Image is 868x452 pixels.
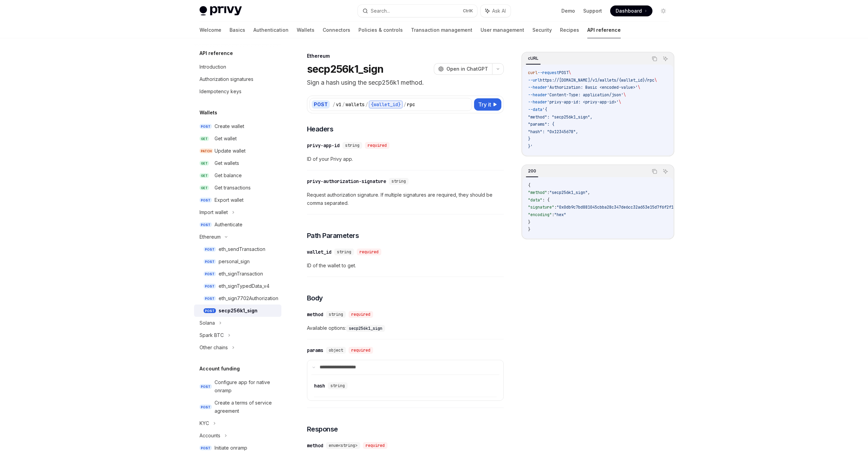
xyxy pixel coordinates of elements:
[307,53,504,59] div: Ethereum
[528,122,554,127] span: "params": {
[542,197,549,203] span: : {
[463,8,473,14] span: Ctrl K
[554,212,566,217] span: "hex"
[336,101,341,108] div: v1
[528,136,530,142] span: }
[392,179,406,184] span: string
[569,70,571,75] span: \
[528,70,538,75] span: curl
[215,399,277,415] div: Create a terms of service agreement
[345,101,365,108] div: wallets
[200,419,209,427] div: KYC
[200,208,228,216] div: Import wallet
[307,311,323,318] div: method
[358,5,477,17] button: Search...CtrlK
[337,249,351,255] span: string
[230,22,245,38] a: Basics
[661,54,670,63] button: Ask AI
[215,159,239,167] div: Get wallets
[194,169,281,182] a: GETGet balance
[215,147,246,155] div: Update wallet
[369,100,403,109] div: {wallet_id}
[200,75,253,83] div: Authorization signatures
[194,182,281,194] a: GETGet transactions
[200,365,240,373] h5: Account funding
[528,183,530,188] span: {
[215,135,237,143] div: Get wallet
[434,63,492,75] button: Open in ChatGPT
[307,249,332,255] div: wallet_id
[200,161,209,166] span: GET
[297,22,314,38] a: Wallets
[200,49,233,57] h5: API reference
[528,144,533,149] span: }'
[194,397,281,417] a: POSTCreate a terms of service agreement
[528,212,552,217] span: "encoding"
[204,296,216,301] span: POST
[215,184,251,192] div: Get transactions
[204,259,216,264] span: POST
[552,212,554,217] span: :
[219,257,250,266] div: personal_sign
[528,190,547,195] span: "method"
[403,101,406,108] div: /
[204,308,216,313] span: POST
[619,99,621,105] span: \
[583,8,602,14] a: Support
[623,92,626,98] span: \
[204,247,216,252] span: POST
[528,197,542,203] span: "data"
[200,149,213,154] span: PATCH
[215,196,244,204] div: Export wallet
[329,443,357,448] span: enum<string>
[215,221,242,229] div: Authenticate
[588,190,590,195] span: ,
[194,218,281,231] a: POSTAuthenticate
[333,101,335,108] div: /
[540,77,654,83] span: https://[DOMAIN_NAME]/v1/wallets/{wallet_id}/rpc
[200,185,209,190] span: GET
[219,270,263,278] div: eth_signTransaction
[200,109,217,117] h5: Wallets
[215,444,247,452] div: Initiate onramp
[204,271,216,277] span: POST
[307,324,504,332] span: Available options:
[549,190,588,195] span: "secp256k1_sign"
[307,424,338,434] span: Response
[365,142,389,149] div: required
[307,63,384,75] h1: secp256k1_sign
[349,347,373,354] div: required
[357,249,381,255] div: required
[219,245,265,253] div: eth_sendTransaction
[542,107,547,112] span: '{
[561,8,575,14] a: Demo
[307,178,386,185] div: privy-authorization-signature
[253,22,289,38] a: Authentication
[200,87,241,96] div: Idempotency keys
[194,61,281,73] a: Introduction
[312,100,330,109] div: POST
[219,294,278,302] div: eth_sign7702Authorization
[204,284,216,289] span: POST
[194,280,281,292] a: POSTeth_signTypedData_v4
[194,305,281,317] a: POSTsecp256k1_sign
[194,255,281,268] a: POSTpersonal_sign
[323,22,350,38] a: Connectors
[194,194,281,206] a: POSTExport wallet
[528,77,540,83] span: --url
[307,231,359,240] span: Path Parameters
[307,78,504,87] p: Sign a hash using the secp256k1 method.
[547,190,549,195] span: :
[194,85,281,98] a: Idempotency keys
[194,120,281,132] a: POSTCreate wallet
[307,347,323,354] div: params
[194,292,281,305] a: POSTeth_sign7702Authorization
[307,124,334,134] span: Headers
[329,348,343,353] span: object
[554,204,557,210] span: :
[200,384,212,389] span: POST
[528,220,530,225] span: }
[587,22,621,38] a: API reference
[215,122,244,130] div: Create wallet
[194,268,281,280] a: POSTeth_signTransaction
